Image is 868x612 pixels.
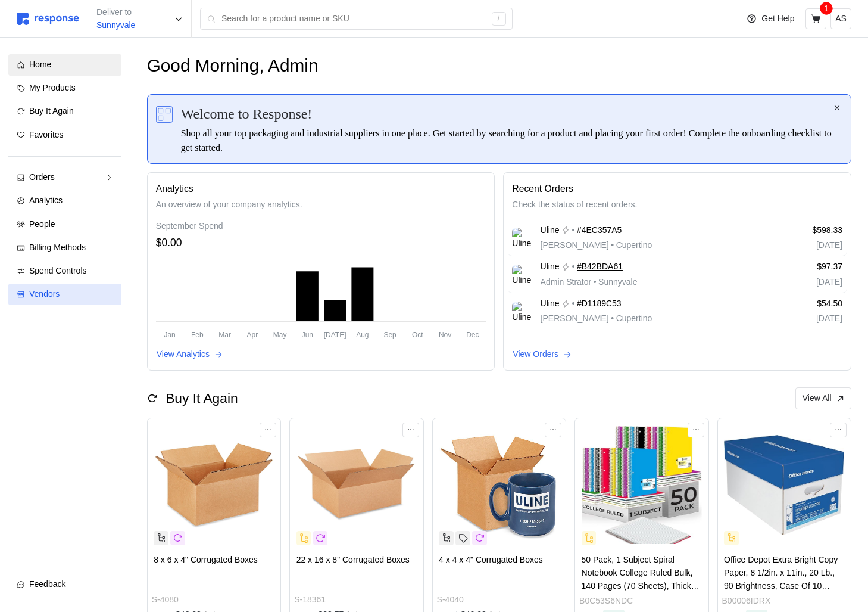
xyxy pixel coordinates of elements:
[439,330,451,338] tspan: Nov
[273,330,286,338] tspan: May
[513,348,558,361] p: View Orders
[541,276,638,289] p: Admin Strator Sunnyvale
[29,195,63,205] span: Analytics
[29,243,86,252] span: Billing Methods
[383,330,396,338] tspan: Sep
[512,302,532,321] img: Uline
[156,347,223,362] button: View Analytics
[8,125,121,146] a: Favorites
[766,312,842,325] p: [DATE]
[294,594,326,607] p: S-18361
[577,224,622,237] a: #4EC357A5
[439,555,543,564] span: 4 x 4 x 4" Corrugated Boxes
[29,106,74,116] span: Buy It Again
[96,19,135,32] p: Sunnyvale
[512,198,842,212] p: Check the status of recent orders.
[512,347,572,362] button: View Orders
[29,289,60,299] span: Vendors
[8,190,121,212] a: Analytics
[221,8,485,30] input: Search for a product name or SKU
[166,389,238,408] h2: Buy It Again
[437,594,464,607] p: S-4040
[824,2,829,15] p: 1
[156,235,486,251] div: $0.00
[181,103,313,125] span: Welcome to Response!
[29,130,64,139] span: Favorites
[8,214,121,235] a: People
[8,54,121,76] a: Home
[722,595,771,608] p: B00006IDRX
[492,12,506,26] div: /
[29,60,51,69] span: Home
[541,239,652,252] p: [PERSON_NAME] Cupertino
[579,595,633,608] p: B0C53S6NDC
[218,330,231,338] tspan: Mar
[724,555,838,603] span: Office Depot Extra Bright Copy Paper, 8 1/2in. x 11in., 20 Lb., 90 Brightness, Case Of 10 [PERSON...
[577,297,622,310] a: #D1189C53
[156,181,486,196] p: Analytics
[296,555,410,564] span: 22 x 16 x 8" Corrugated Boxes
[157,348,210,361] p: View Analytics
[766,276,842,289] p: [DATE]
[577,260,623,274] a: #B42BDA61
[761,13,794,26] p: Get Help
[29,579,65,589] span: Feedback
[147,54,319,77] h1: Good Morning, Admin
[541,312,652,325] p: [PERSON_NAME] Cupertino
[739,8,801,30] button: Get Help
[572,224,575,237] p: •
[591,277,598,287] span: •
[152,594,179,607] p: S-4080
[246,330,258,338] tspan: Apr
[803,392,832,405] p: View All
[29,266,87,275] span: Spend Controls
[29,83,76,92] span: My Products
[8,260,121,282] a: Spend Controls
[8,284,121,305] a: Vendors
[609,313,616,323] span: •
[181,126,832,155] div: Shop all your top packaging and industrial suppliers in one place. Get started by searching for a...
[766,260,842,274] p: $97.37
[8,167,121,188] a: Orders
[582,425,702,545] img: 810ItUyjRiL._AC_SX466_.jpg
[156,106,173,123] img: svg%3e
[29,171,101,184] div: Orders
[609,240,616,250] span: •
[412,330,423,338] tspan: Oct
[466,330,479,338] tspan: Dec
[835,13,847,26] p: AS
[541,260,560,274] span: Uline
[8,237,121,259] a: Billing Methods
[164,330,175,338] tspan: Jan
[154,555,258,564] span: 8 x 6 x 4" Corrugated Boxes
[296,425,417,545] img: S-18361
[512,228,532,247] img: Uline
[29,219,55,229] span: People
[766,239,842,252] p: [DATE]
[323,330,346,338] tspan: [DATE]
[8,574,121,595] button: Feedback
[512,265,532,284] img: Uline
[439,425,559,545] img: S-4040
[8,77,121,99] a: My Products
[541,297,560,310] span: Uline
[572,297,575,310] p: •
[17,13,79,25] img: svg%3e
[96,6,135,19] p: Deliver to
[156,220,486,233] div: September Spend
[766,224,842,237] p: $598.33
[156,198,486,212] p: An overview of your company analytics.
[191,330,204,338] tspan: Feb
[795,387,851,410] button: View All
[830,8,851,29] button: AS
[766,297,842,310] p: $54.50
[154,425,274,545] img: S-4080
[572,260,575,274] p: •
[724,425,844,545] img: 61VbZitEVcL._AC_SX466_.jpg
[301,330,313,338] tspan: Jun
[8,101,121,122] a: Buy It Again
[356,330,369,338] tspan: Aug
[512,181,842,196] p: Recent Orders
[541,224,560,237] span: Uline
